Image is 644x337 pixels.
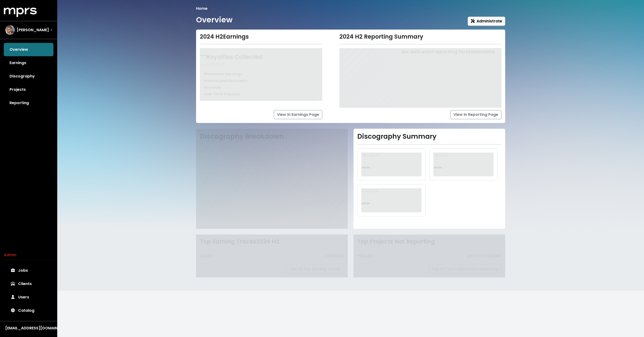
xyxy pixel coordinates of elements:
a: Projects [4,83,53,96]
h1: Overview [196,15,233,24]
img: The selected account / producer [5,25,15,35]
button: Administrate [468,17,505,26]
div: 2024 H2 Reporting Summary [339,33,501,40]
a: Reporting [4,96,53,110]
li: Home [196,6,208,11]
a: mprs logo [4,9,37,15]
a: View In Earnings Page [274,110,322,119]
h2: Discography Summary [357,133,501,141]
div: [EMAIL_ADDRESS][DOMAIN_NAME] [5,325,52,331]
span: [PERSON_NAME] [17,27,49,33]
a: Discography [4,70,53,83]
a: Jobs [4,264,53,277]
button: [EMAIL_ADDRESS][DOMAIN_NAME] [4,325,53,331]
div: 2024 H2 Earnings [200,33,322,40]
a: Clients [4,277,53,291]
a: View In Reporting Page [450,110,501,119]
a: Users [4,291,53,304]
span: Administrate [471,18,502,24]
nav: breadcrumb [196,6,505,11]
a: Catalog [4,304,53,317]
a: Earnings [4,56,53,70]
